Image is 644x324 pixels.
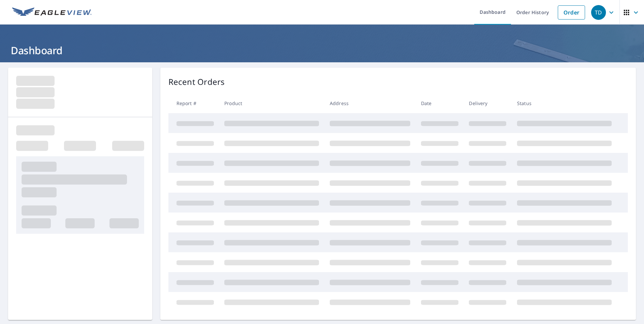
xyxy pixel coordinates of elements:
th: Delivery [463,93,512,113]
th: Address [324,93,416,113]
div: TD [591,5,606,20]
a: Order [558,5,585,20]
p: Recent Orders [168,76,225,88]
h1: Dashboard [8,43,636,57]
th: Report # [168,93,219,113]
img: EV Logo [12,7,92,18]
th: Product [219,93,324,113]
th: Status [512,93,617,113]
th: Date [416,93,464,113]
